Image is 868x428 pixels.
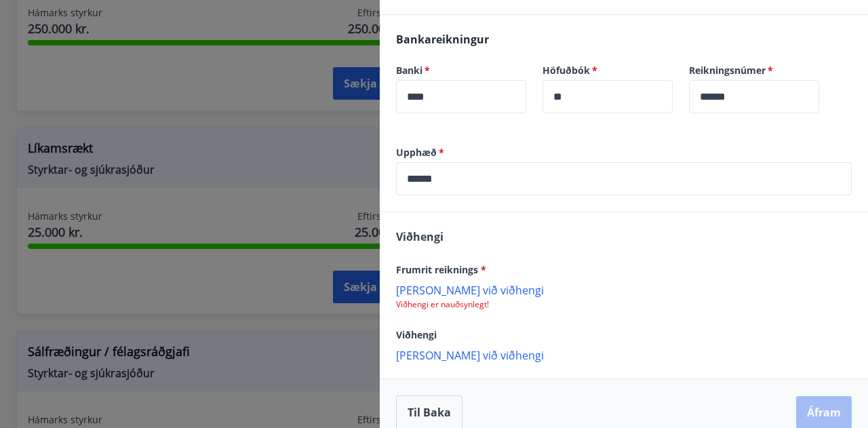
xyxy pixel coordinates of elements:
span: Viðhengi [396,328,437,341]
span: Bankareikningur [396,32,489,47]
label: Upphæð [396,146,852,159]
span: Viðhengi [396,229,443,244]
span: Frumrit reiknings [396,263,486,276]
label: Banki [396,64,526,77]
label: Reikningsnúmer [689,64,819,77]
label: Höfuðbók [542,64,673,77]
p: [PERSON_NAME] við viðhengi [396,348,852,362]
div: Upphæð [396,162,852,195]
p: [PERSON_NAME] við viðhengi [396,283,852,296]
p: Viðhengi er nauðsynlegt! [396,299,852,310]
